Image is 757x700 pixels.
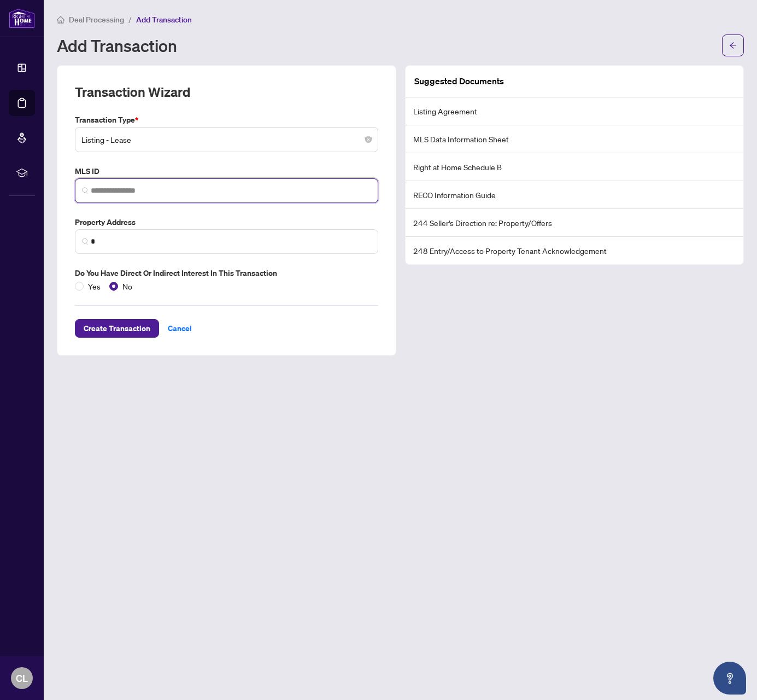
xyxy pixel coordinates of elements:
[69,15,124,25] span: Deal Processing
[406,153,744,181] li: Right at Home Schedule B
[57,37,177,54] h1: Add Transaction
[57,16,64,24] span: home
[75,114,378,126] label: Transaction Type
[159,319,201,338] button: Cancel
[168,320,192,337] span: Cancel
[75,165,378,177] label: MLS ID
[729,42,737,49] span: arrow-left
[406,97,744,125] li: Listing Agreement
[414,74,504,88] article: Suggested Documents
[128,13,132,26] li: /
[406,181,744,209] li: RECO Information Guide
[136,15,192,25] span: Add Transaction
[82,187,89,194] img: search_icon
[9,8,35,28] img: logo
[406,237,744,264] li: 248 Entry/Access to Property Tenant Acknowledgement
[75,216,378,228] label: Property Address
[406,125,744,153] li: MLS Data Information Sheet
[713,662,746,695] button: Open asap
[118,280,137,292] span: No
[75,319,159,338] button: Create Transaction
[406,209,744,237] li: 244 Seller’s Direction re: Property/Offers
[81,129,372,150] span: Listing - Lease
[365,136,372,143] span: close-circle
[75,83,190,101] h2: Transaction Wizard
[82,238,89,245] img: search_icon
[75,267,378,279] label: Do you have direct or indirect interest in this transaction
[84,320,150,337] span: Create Transaction
[16,670,28,686] span: CL
[84,280,105,292] span: Yes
